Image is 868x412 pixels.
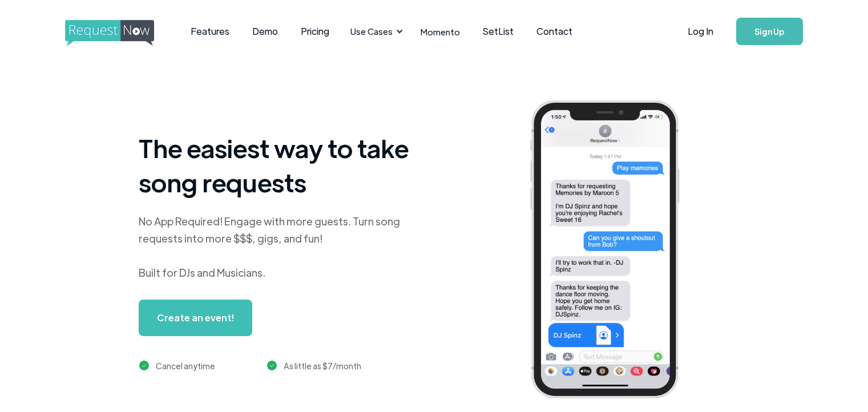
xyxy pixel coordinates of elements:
img: green checkmark [139,361,149,370]
a: Momento [409,15,471,49]
a: Create an event! [139,300,252,336]
a: home [65,20,151,43]
a: Log In [676,11,725,51]
div: Cancel anytime [156,359,215,373]
a: Sign Up [736,18,803,45]
a: SetList [471,14,525,49]
div: Use Cases [350,25,393,38]
a: Demo [241,14,289,49]
img: iphone screenshot [517,92,710,410]
div: No App Required! Engage with more guests. Turn song requests into more $$$, gigs, and fun! Built ... [139,213,424,281]
img: green checkmark [267,361,277,370]
div: Use Cases [344,14,406,49]
div: As little as $7/month [284,359,361,373]
img: requestnow logo [65,20,175,46]
a: Pricing [289,14,341,49]
a: Features [179,14,241,49]
a: Contact [525,14,584,49]
h1: The easiest way to take song requests [139,131,424,199]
